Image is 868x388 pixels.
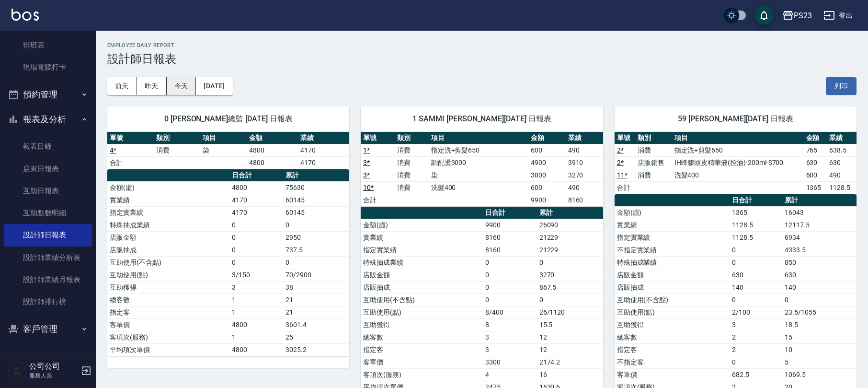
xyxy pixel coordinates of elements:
td: 洗髮400 [429,181,528,194]
table: a dense table [361,132,603,207]
td: 8160 [483,231,537,244]
td: 3 [483,343,537,356]
td: 60145 [283,206,349,219]
td: 3/150 [229,269,283,281]
td: 0 [483,269,537,281]
th: 業績 [566,132,603,144]
td: 金額(虛) [615,206,730,219]
td: 4170 [298,156,349,169]
td: 互助使用(不含點) [361,294,483,306]
td: 600 [528,144,566,156]
td: 2950 [283,231,349,244]
span: 0 [PERSON_NAME]總監 [DATE] 日報表 [119,114,338,124]
td: 指定客 [107,306,229,318]
td: 0 [537,294,603,306]
td: 630 [730,269,782,281]
td: 16043 [782,206,857,219]
td: 1365 [730,206,782,219]
td: 互助使用(點) [361,306,483,318]
td: 0 [730,244,782,256]
td: 0 [229,256,283,269]
td: 0 [229,231,283,244]
td: 75630 [283,181,349,194]
td: 實業績 [615,219,730,231]
th: 項目 [429,132,528,144]
td: 0 [483,281,537,294]
td: 4333.5 [782,244,857,256]
td: 消費 [154,144,200,156]
td: 3 [730,318,782,331]
td: 0 [229,244,283,256]
th: 日合計 [483,207,537,219]
td: 21 [283,306,349,318]
th: 日合計 [229,169,283,182]
button: PS23 [778,6,816,25]
td: 1069.5 [782,368,857,381]
td: 互助使用(點) [107,269,229,281]
td: 26/1120 [537,306,603,318]
td: 12117.5 [782,219,857,231]
td: 850 [782,256,857,269]
td: 指定客 [361,343,483,356]
td: 洗髮400 [672,169,804,181]
td: 互助使用(不含點) [107,256,229,269]
button: [DATE] [196,77,232,95]
table: a dense table [615,132,857,194]
td: 指定洗+剪髮650 [672,144,804,156]
button: 今天 [167,77,196,95]
th: 金額 [528,132,566,144]
th: 累計 [537,207,603,219]
th: 累計 [283,169,349,182]
td: 總客數 [107,294,229,306]
td: 630 [804,156,827,169]
td: 特殊抽成業績 [615,256,730,269]
td: 26090 [537,219,603,231]
td: 不指定客 [615,356,730,368]
td: 8160 [566,194,603,206]
td: 合計 [107,156,154,169]
a: 報表目錄 [4,135,92,157]
td: 指定實業績 [615,231,730,244]
td: 0 [730,294,782,306]
h3: 設計師日報表 [107,52,857,66]
td: 15.5 [537,318,603,331]
td: 0 [229,219,283,231]
td: 0 [730,256,782,269]
td: 10 [782,343,857,356]
th: 類別 [154,132,200,144]
td: 682.5 [730,368,782,381]
td: 21229 [537,244,603,256]
td: 1 [229,331,283,343]
td: 4800 [247,144,298,156]
td: 客項次(服務) [361,368,483,381]
td: 店販抽成 [107,244,229,256]
td: 店販金額 [107,231,229,244]
td: 指定實業績 [107,206,229,219]
td: 總客數 [615,331,730,343]
td: 23.5/1055 [782,306,857,318]
td: 客單價 [361,356,483,368]
td: 客單價 [615,368,730,381]
td: 平均項次單價 [107,343,229,356]
td: 客項次(服務) [107,331,229,343]
td: 互助使用(點) [615,306,730,318]
th: 單號 [107,132,154,144]
td: 1 [229,306,283,318]
td: 3300 [483,356,537,368]
td: 1128.5 [730,231,782,244]
button: 列印 [826,77,857,95]
td: 3601.4 [283,318,349,331]
td: 5 [782,356,857,368]
td: 3910 [566,156,603,169]
td: 店販金額 [361,269,483,281]
td: IH蜂膠頭皮精華液(控油)-200ml-$700 [672,156,804,169]
td: 8/400 [483,306,537,318]
td: 消費 [395,156,429,169]
td: 140 [730,281,782,294]
span: 1 SAMMI [PERSON_NAME][DATE] 日報表 [372,114,591,124]
td: 0 [730,356,782,368]
td: 0 [483,294,537,306]
td: 店販抽成 [615,281,730,294]
td: 染 [429,169,528,181]
td: 638.5 [827,144,857,156]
